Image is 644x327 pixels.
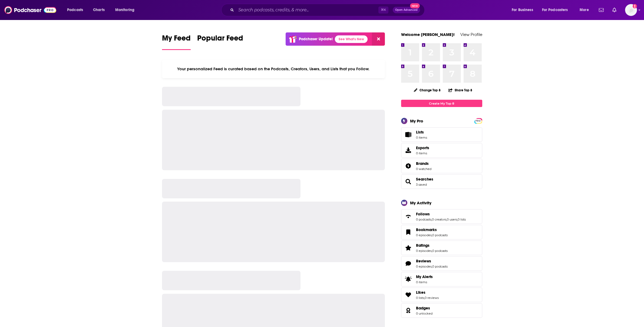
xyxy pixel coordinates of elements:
span: For Business [512,6,533,14]
span: Charts [93,6,105,14]
span: Podcasts [67,6,83,14]
button: Change Top 8 [411,87,444,94]
span: Exports [403,146,414,154]
span: My Alerts [416,274,433,279]
a: Follows [403,213,414,220]
span: , [432,249,432,253]
a: View Profile [460,32,482,37]
a: Show notifications dropdown [610,5,619,15]
img: Podchaser - Follow, Share and Rate Podcasts [4,5,56,15]
span: Logged in as kberger [625,4,637,16]
a: 0 reviews [425,296,439,300]
a: 0 podcasts [416,218,431,221]
span: Ratings [416,243,430,248]
button: open menu [539,6,576,14]
span: Ratings [401,241,482,255]
span: 0 items [416,151,429,155]
a: Likes [403,291,414,299]
button: Show profile menu [625,4,637,16]
span: Likes [416,290,425,295]
button: Share Top 8 [448,85,473,95]
button: open menu [63,6,90,14]
a: Searches [403,178,414,185]
span: Bookmarks [416,227,437,232]
a: 0 watched [416,167,431,171]
span: , [457,218,458,221]
a: 0 users [447,218,457,221]
span: , [432,233,432,237]
span: Brands [416,161,429,166]
span: Reviews [401,256,482,271]
a: Show notifications dropdown [597,5,606,15]
span: PRO [475,119,481,123]
a: 0 episodes [416,233,432,237]
span: 0 items [416,136,427,139]
a: 0 lists [458,218,466,221]
a: Searches [416,177,433,182]
a: 0 episodes [416,265,432,268]
a: Reviews [416,259,448,263]
div: Your personalized Feed is curated based on the Podcasts, Creators, Users, and Lists that you Follow. [162,60,385,78]
span: Bookmarks [401,225,482,239]
span: My Alerts [403,275,414,283]
span: New [410,3,420,8]
a: Create My Top 8 [401,100,482,107]
span: Lists [403,131,414,138]
span: For Podcasters [542,6,568,14]
a: 0 episodes [416,249,432,253]
a: 0 creators [432,218,446,221]
button: Open AdvancedNew [393,7,420,13]
a: Brands [416,161,431,166]
a: Badges [416,306,432,311]
span: Exports [416,145,429,150]
button: open menu [576,6,596,14]
a: Follows [416,212,466,216]
button: open menu [508,6,540,14]
span: My Feed [162,34,191,46]
span: Follows [416,212,430,216]
span: Follows [401,209,482,224]
span: Monitoring [115,6,134,14]
div: My Activity [410,200,431,205]
a: PRO [475,119,481,123]
a: My Alerts [401,272,482,286]
a: 0 unlocked [416,312,432,315]
span: , [446,218,447,221]
span: , [424,296,425,300]
a: Charts [90,6,108,14]
span: , [432,265,432,268]
a: Reviews [403,260,414,267]
span: Lists [416,130,424,135]
a: My Feed [162,34,191,50]
span: Reviews [416,259,431,263]
span: Badges [416,306,430,311]
p: Podchaser Update! [299,37,333,41]
img: User Profile [625,4,637,16]
span: Likes [401,288,482,302]
a: Likes [416,290,439,295]
a: See What's New [335,35,368,43]
a: Badges [403,307,414,314]
input: Search podcasts, credits, & more... [236,6,378,14]
a: 3 saved [416,183,427,186]
a: 0 podcasts [432,249,448,253]
a: Popular Feed [197,34,243,50]
a: Exports [401,143,482,158]
a: 0 podcasts [432,265,448,268]
span: Lists [416,130,427,135]
svg: Add a profile image [633,4,637,8]
span: Brands [401,159,482,173]
span: More [580,6,589,14]
a: Brands [403,162,414,170]
a: Lists [401,127,482,142]
div: Search podcasts, credits, & more... [226,4,430,16]
a: Bookmarks [403,228,414,236]
span: ⌘ K [378,6,388,14]
button: open menu [111,6,141,14]
span: Popular Feed [197,34,243,46]
a: Bookmarks [416,227,448,232]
